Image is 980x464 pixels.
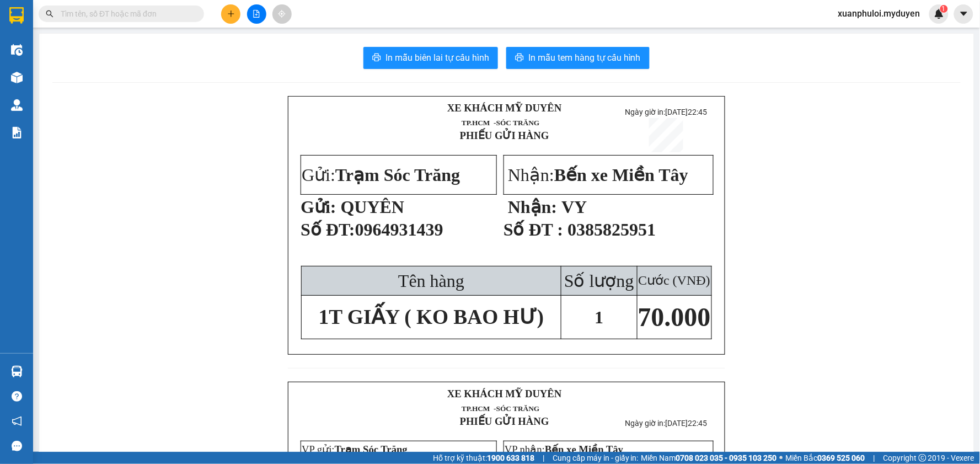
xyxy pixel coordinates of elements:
button: aim [272,4,292,24]
p: Ngày giờ in: [617,419,715,428]
strong: Gửi: [301,197,336,217]
span: 22:45 [688,108,707,116]
strong: 1900 633 818 [487,454,534,462]
span: TP.HCM -SÓC TRĂNG [462,404,539,413]
span: Số ĐT: [301,220,355,239]
button: printerIn mẫu tem hàng tự cấu hình [506,47,650,69]
sup: 1 [940,5,948,13]
span: ⚪️ [780,456,783,460]
span: | [874,452,875,464]
span: VP gửi: [302,444,408,455]
strong: 0708 023 035 - 0935 103 250 [676,454,777,462]
span: Tên hàng [398,271,464,291]
span: printer [372,53,381,63]
span: Bến xe Miền Tây [554,165,688,185]
strong: Số ĐT : [504,220,563,239]
strong: 0369 525 060 [818,454,865,462]
span: Miền Nam [641,452,777,464]
strong: PHIẾU GỬI HÀNG [460,415,549,427]
span: 1 [942,5,946,13]
img: logo-vxr [9,7,24,24]
span: copyright [919,454,927,462]
img: warehouse-icon [11,44,23,56]
span: Hỗ trợ kỹ thuật: [433,452,534,464]
span: message [12,441,22,451]
span: question-circle [12,391,22,402]
span: Bến xe Miền Tây [545,444,623,455]
span: plus [227,10,235,18]
span: Cước (VNĐ) [638,273,710,287]
span: VY [561,197,587,217]
span: 1 [595,307,603,327]
img: warehouse-icon [11,366,23,377]
strong: XE KHÁCH MỸ DUYÊN [447,388,562,399]
input: Tìm tên, số ĐT hoặc mã đơn [61,8,191,20]
span: file-add [253,10,260,18]
span: printer [515,53,524,63]
p: Ngày giờ in: [617,108,715,116]
span: In mẫu tem hàng tự cấu hình [528,51,641,65]
span: Cung cấp máy in - giấy in: [553,452,639,464]
button: file-add [247,4,266,24]
span: aim [278,10,286,18]
img: icon-new-feature [934,9,944,19]
span: QUYÊN [341,197,405,217]
span: 22:45 [688,419,707,428]
span: notification [12,416,22,426]
span: Trạm Sóc Trăng [335,165,460,185]
button: caret-down [954,4,973,24]
span: Gửi: [302,165,460,185]
button: plus [221,4,240,24]
span: [DATE] [127,72,175,82]
span: 1T GIẤY ( KO BAO HƯ) [319,306,544,328]
span: caret-down [959,9,969,19]
p: Ngày giờ in: [127,61,175,82]
span: TP.HCM -SÓC TRĂNG [462,119,539,127]
img: warehouse-icon [11,72,23,83]
span: xuanphuloi.myduyen [829,7,929,20]
span: 0385825951 [567,220,656,239]
strong: XE KHÁCH MỸ DUYÊN [46,6,121,30]
strong: XE KHÁCH MỸ DUYÊN [447,102,562,114]
span: Nhận: [508,165,688,185]
span: Trạm Sóc Trăng [335,444,408,455]
span: 22:45 [153,72,175,82]
span: VP nhận: [505,444,623,455]
span: [DATE] [665,108,707,116]
span: search [46,10,53,18]
span: Số lượng [564,271,634,291]
span: TP.HCM -SÓC TRĂNG [43,35,121,43]
button: printerIn mẫu biên lai tự cấu hình [363,47,498,69]
span: | [543,452,544,464]
span: 0964931439 [355,220,443,239]
strong: PHIẾU GỬI HÀNG [460,130,549,141]
strong: Nhận: [508,197,557,217]
strong: PHIẾU GỬI HÀNG [56,58,111,82]
span: Miền Bắc [786,452,865,464]
img: solution-icon [11,127,23,138]
span: 70.000 [638,302,711,332]
img: warehouse-icon [11,99,23,111]
span: [DATE] [665,419,707,428]
span: In mẫu biên lai tự cấu hình [385,51,489,65]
